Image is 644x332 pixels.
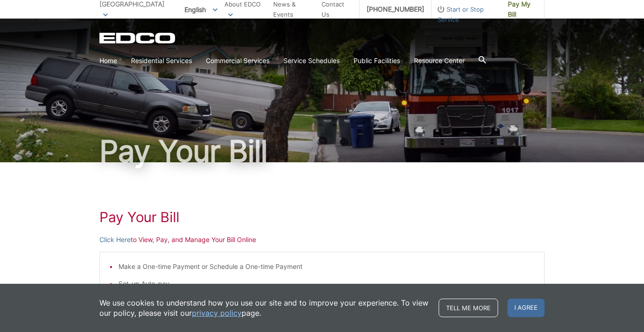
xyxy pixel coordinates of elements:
a: Tell me more [439,299,498,317]
a: Residential Services [131,56,192,66]
li: Make a One-time Payment or Schedule a One-time Payment [118,262,535,272]
a: Resource Center [414,56,465,66]
a: EDCD logo. Return to the homepage. [99,32,177,44]
li: Set-up Auto-pay [118,279,535,289]
span: I agree [507,299,545,317]
h1: Pay Your Bill [99,136,545,166]
a: Service Schedules [283,56,340,66]
p: to View, Pay, and Manage Your Bill Online [99,235,545,245]
a: Home [99,56,117,66]
a: Commercial Services [206,56,269,66]
span: English [177,2,224,17]
a: privacy policy [192,308,242,318]
a: Click Here [99,235,131,245]
a: Public Facilities [354,56,400,66]
p: We use cookies to understand how you use our site and to improve your experience. To view our pol... [99,298,429,318]
h1: Pay Your Bill [99,209,545,225]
